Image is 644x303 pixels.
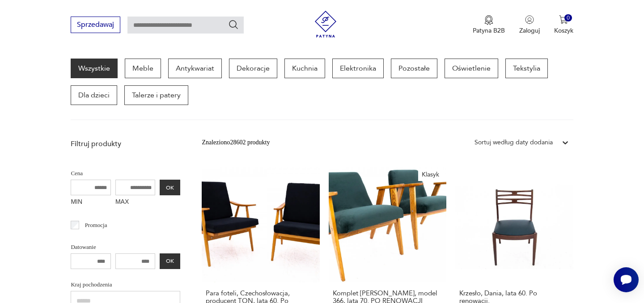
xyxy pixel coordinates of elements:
[115,195,156,210] label: MAX
[284,59,325,78] a: Kuchnia
[71,168,180,178] p: Cena
[525,15,534,24] img: Ikonka użytkownika
[85,220,107,230] p: Promocja
[484,15,493,25] img: Ikona medalu
[160,253,180,269] button: OK
[445,59,498,78] a: Oświetlenie
[124,85,188,105] a: Talerze i patery
[71,59,118,78] a: Wszystkie
[519,26,540,35] p: Zaloguj
[473,15,505,35] button: Patyna B2B
[71,195,111,210] label: MIN
[564,14,572,22] div: 0
[202,138,270,147] div: Znaleziono 28602 produkty
[614,267,639,292] iframe: Smartsupp widget button
[229,59,277,78] a: Dekoracje
[71,242,180,252] p: Datowanie
[391,59,437,78] a: Pozostałe
[160,180,180,195] button: OK
[71,280,180,290] p: Kraj pochodzenia
[71,139,180,149] p: Filtruj produkty
[519,15,540,35] button: Zaloguj
[554,15,573,35] button: 0Koszyk
[332,59,384,78] a: Elektronika
[554,26,573,35] p: Koszyk
[559,15,568,24] img: Ikona koszyka
[168,59,222,78] a: Antykwariat
[71,85,117,105] a: Dla dzieci
[475,138,553,147] div: Sortuj według daty dodania
[71,22,120,29] a: Sprzedawaj
[473,26,505,35] p: Patyna B2B
[473,15,505,35] a: Ikona medaluPatyna B2B
[71,17,120,33] button: Sprzedawaj
[125,59,161,78] a: Meble
[228,19,239,30] button: Szukaj
[505,59,548,78] a: Tekstylia
[312,11,339,38] img: Patyna - sklep z meblami i dekoracjami vintage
